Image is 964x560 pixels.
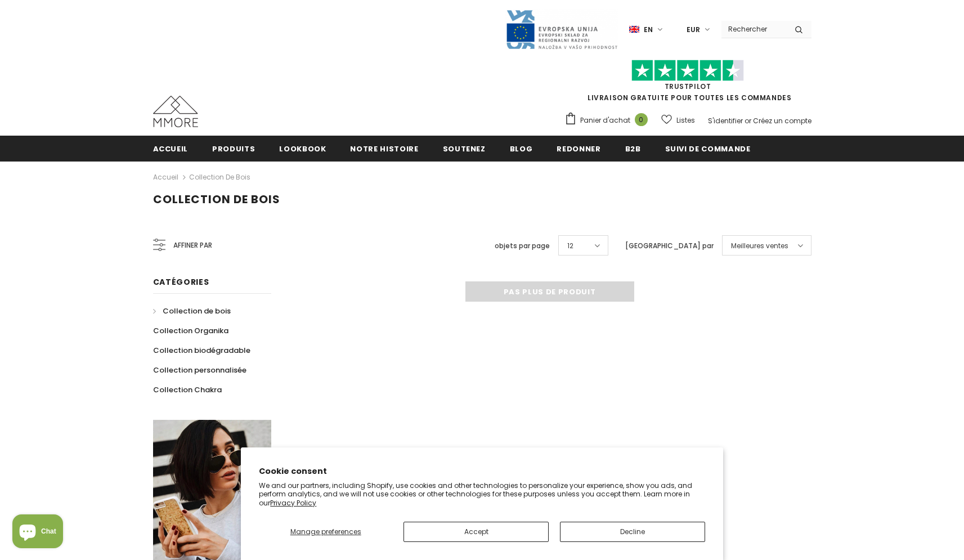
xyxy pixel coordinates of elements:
[153,136,189,161] a: Accueil
[259,481,705,508] p: We and our partners, including Shopify, use cookies and other technologies to personalize your ex...
[163,306,231,316] span: Collection de bois
[557,144,600,154] span: Redonner
[644,24,653,35] span: en
[350,136,418,161] a: Notre histoire
[173,239,212,252] span: Affiner par
[153,345,250,356] span: Collection biodégradable
[687,24,700,35] span: EUR
[153,384,222,395] span: Collection Chakra
[9,514,66,551] inbox-online-store-chat: Shopify online store chat
[443,144,486,154] span: soutenez
[212,144,255,154] span: Produits
[153,380,222,400] a: Collection Chakra
[189,172,250,182] a: Collection de bois
[731,240,788,252] span: Meilleures ventes
[153,276,209,288] span: Catégories
[290,527,361,536] span: Manage preferences
[153,171,178,184] a: Accueil
[153,191,280,207] span: Collection de bois
[564,112,653,129] a: Panier d'achat 0
[665,82,711,91] a: TrustPilot
[212,136,255,161] a: Produits
[721,21,786,37] input: Search Site
[625,144,641,154] span: B2B
[153,321,228,341] a: Collection Organika
[625,240,714,252] label: [GEOGRAPHIC_DATA] par
[443,136,486,161] a: soutenez
[631,60,744,82] img: Faites confiance aux étoiles pilotes
[560,522,705,542] button: Decline
[753,116,811,126] a: Créez un compte
[153,144,189,154] span: Accueil
[153,96,198,127] img: Cas MMORE
[270,498,316,508] a: Privacy Policy
[745,116,751,126] span: or
[153,360,246,380] a: Collection personnalisée
[495,240,550,252] label: objets par page
[350,144,418,154] span: Notre histoire
[510,144,533,154] span: Blog
[665,144,751,154] span: Suivi de commande
[629,25,639,34] img: i-lang-1.png
[153,301,231,321] a: Collection de bois
[259,465,705,477] h2: Cookie consent
[153,325,228,336] span: Collection Organika
[153,341,250,360] a: Collection biodégradable
[665,136,751,161] a: Suivi de commande
[564,65,811,102] span: LIVRAISON GRATUITE POUR TOUTES LES COMMANDES
[635,113,648,126] span: 0
[567,240,573,252] span: 12
[505,9,618,50] img: Javni Razpis
[510,136,533,161] a: Blog
[708,116,743,126] a: S'identifier
[661,110,695,130] a: Listes
[279,136,326,161] a: Lookbook
[279,144,326,154] span: Lookbook
[580,115,630,126] span: Panier d'achat
[259,522,392,542] button: Manage preferences
[403,522,549,542] button: Accept
[625,136,641,161] a: B2B
[676,115,695,126] span: Listes
[153,365,246,375] span: Collection personnalisée
[557,136,600,161] a: Redonner
[505,24,618,34] a: Javni Razpis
